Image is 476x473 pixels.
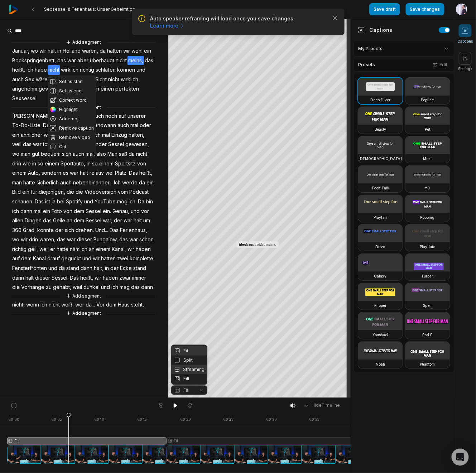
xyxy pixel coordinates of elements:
div: Open Intercom Messenger [452,449,469,466]
button: Fit [171,386,207,395]
div: Fit [171,345,207,385]
span: Fit [183,387,188,394]
div: Fit [171,346,207,356]
div: Split [171,356,207,365]
div: Streaming [171,365,207,374]
div: Fill [171,374,207,383]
